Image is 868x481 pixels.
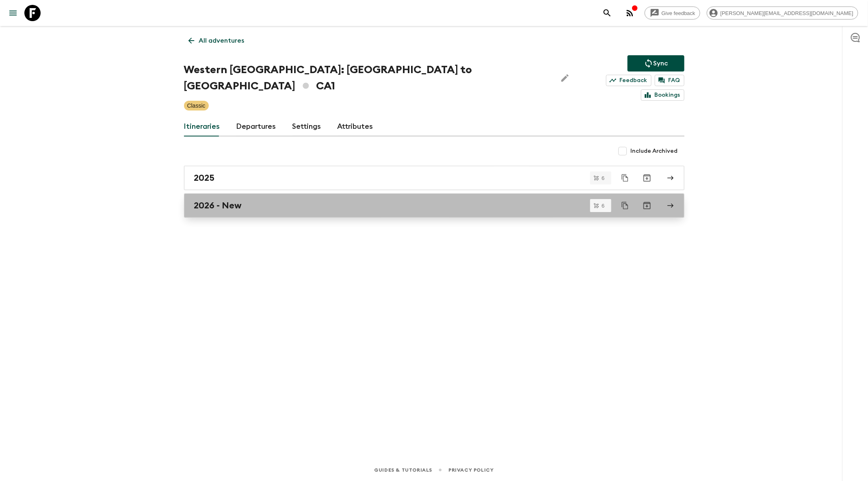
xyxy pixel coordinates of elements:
[641,89,684,101] a: Bookings
[194,200,242,211] h2: 2026 - New
[448,466,494,474] a: Privacy Policy
[374,466,432,474] a: Guides & Tutorials
[597,203,609,208] span: 6
[655,75,684,86] a: FAQ
[184,32,249,49] a: All adventures
[199,36,245,45] p: All adventures
[557,62,573,94] button: Edit Adventure Title
[194,173,215,183] h2: 2025
[639,170,655,186] button: Archive
[707,6,858,19] div: [PERSON_NAME][EMAIL_ADDRESS][DOMAIN_NAME]
[716,10,858,16] span: [PERSON_NAME][EMAIL_ADDRESS][DOMAIN_NAME]
[184,62,550,94] h1: Western [GEOGRAPHIC_DATA]: [GEOGRAPHIC_DATA] to [GEOGRAPHIC_DATA] CA1
[628,55,684,71] button: Sync adventure departures to the booking engine
[184,117,220,136] a: Itineraries
[184,193,684,218] a: 2026 - New
[599,5,615,21] button: search adventures
[236,117,276,136] a: Departures
[645,6,700,19] a: Give feedback
[618,171,632,185] button: Duplicate
[292,117,321,136] a: Settings
[618,198,632,213] button: Duplicate
[639,197,655,214] button: Archive
[187,102,206,110] p: Classic
[5,5,21,21] button: menu
[631,147,678,155] span: Include Archived
[606,75,652,86] a: Feedback
[597,175,609,181] span: 6
[338,117,373,136] a: Attributes
[654,58,668,68] p: Sync
[657,10,700,16] span: Give feedback
[184,166,684,190] a: 2025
